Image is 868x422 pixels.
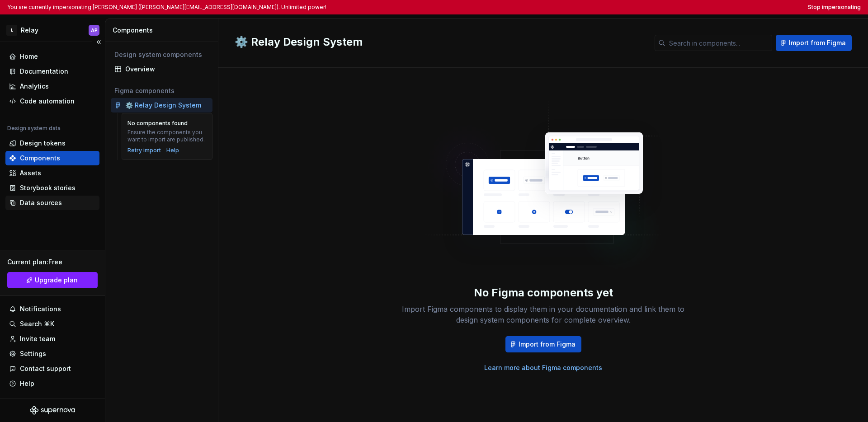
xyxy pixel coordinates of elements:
[5,64,99,79] a: Documentation
[92,36,105,48] button: Collapse sidebar
[484,363,602,372] a: Learn more about Figma components
[20,82,49,91] div: Analytics
[127,147,161,154] button: Retry import
[5,94,99,108] a: Code automation
[7,258,98,267] div: Current plan : Free
[808,4,861,11] button: Stop impersonating
[7,272,98,288] a: Upgrade plan
[5,302,99,316] button: Notifications
[20,169,41,178] div: Assets
[2,20,103,40] button: LRelayAP
[114,50,209,59] div: Design system components
[20,67,68,76] div: Documentation
[113,26,214,35] div: Components
[7,4,326,11] p: You are currently impersonating [PERSON_NAME] ([PERSON_NAME][EMAIL_ADDRESS][DOMAIN_NAME]). Unlimi...
[5,166,99,180] a: Assets
[20,334,55,343] div: Invite team
[776,35,852,51] button: Import from Figma
[166,147,179,154] a: Help
[5,332,99,346] a: Invite team
[7,125,61,132] div: Design system data
[20,52,38,61] div: Home
[114,86,209,95] div: Figma components
[20,349,46,358] div: Settings
[20,379,34,388] div: Help
[6,25,17,36] div: L
[5,347,99,361] a: Settings
[235,35,644,49] h2: ⚙️ Relay Design System
[5,317,99,331] button: Search ⌘K
[30,406,75,415] svg: Supernova Logo
[399,304,688,325] div: Import Figma components to display them in your documentation and link them to design system comp...
[20,97,75,106] div: Code automation
[20,305,61,314] div: Notifications
[20,139,66,148] div: Design tokens
[665,35,772,51] input: Search in components...
[125,101,201,110] div: ⚙️ Relay Design System
[474,286,613,300] div: No Figma components yet
[21,26,38,35] div: Relay
[20,154,60,163] div: Components
[5,151,99,165] a: Components
[5,181,99,195] a: Storybook stories
[5,196,99,210] a: Data sources
[20,183,75,192] div: Storybook stories
[20,319,54,328] div: Search ⌘K
[91,27,98,34] div: AP
[35,276,78,285] span: Upgrade plan
[111,98,212,113] a: ⚙️ Relay Design System
[5,49,99,64] a: Home
[127,129,207,143] div: Ensure the components you want to import are published.
[5,376,99,391] button: Help
[111,62,212,76] a: Overview
[5,79,99,94] a: Analytics
[5,136,99,150] a: Design tokens
[127,120,188,127] div: No components found
[505,336,581,352] button: Import from Figma
[20,198,62,207] div: Data sources
[125,65,209,74] div: Overview
[5,361,99,376] button: Contact support
[20,364,71,373] div: Contact support
[789,38,846,47] span: Import from Figma
[519,340,576,349] span: Import from Figma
